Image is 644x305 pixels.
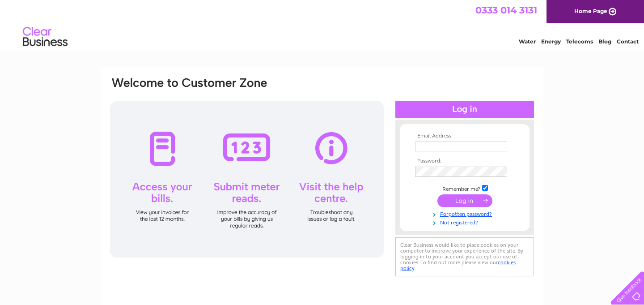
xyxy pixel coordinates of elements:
a: 0333 014 3131 [475,4,537,16]
a: Blog [598,38,611,45]
div: Clear Business is a trading name of Verastar Limited (registered in [GEOGRAPHIC_DATA] No. 3667643... [111,5,534,43]
a: Energy [541,38,561,45]
a: cookies policy [400,259,516,271]
a: Telecoms [566,38,593,45]
th: Email Address: [413,133,517,139]
input: Submit [437,194,492,207]
a: Water [519,38,536,45]
a: Contact [617,38,639,45]
th: Password: [413,158,517,164]
div: Clear Business would like to place cookies on your computer to improve your experience of the sit... [395,237,534,276]
td: Remember me? [413,184,517,193]
img: logo.png [22,23,68,51]
a: Not registered? [415,218,517,226]
a: Forgotten password? [415,209,517,218]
